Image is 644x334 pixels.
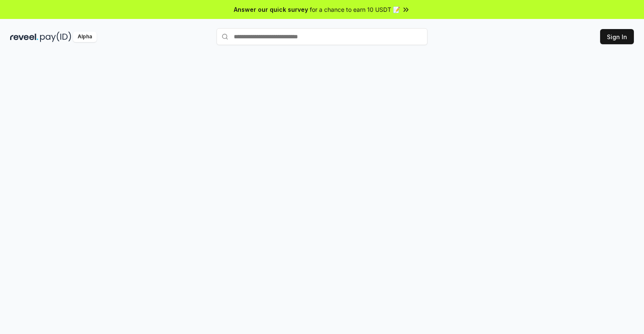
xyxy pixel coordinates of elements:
[234,5,308,14] span: Answer our quick survey
[10,32,38,42] img: reveel_dark
[600,29,634,44] button: Sign In
[310,5,400,14] span: for a chance to earn 10 USDT 📝
[73,32,97,42] div: Alpha
[40,32,71,42] img: pay_id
